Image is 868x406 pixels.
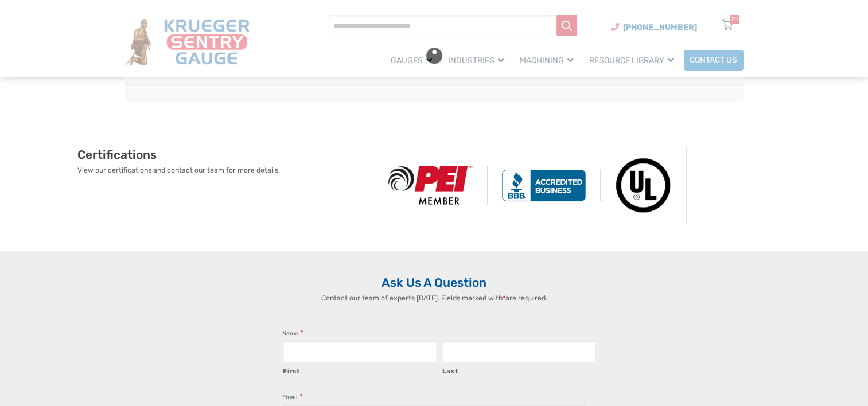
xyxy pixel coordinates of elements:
label: First [283,364,437,376]
h2: Certifications [77,147,375,162]
p: View our certifications and contact our team for more details. [77,165,375,175]
img: Underwriters Laboratories [601,147,687,223]
h2: Ask Us A Question [125,275,744,290]
img: PEI Member [375,166,488,205]
img: BBB [488,169,601,201]
label: Last [442,364,596,376]
legend: Name [282,328,303,339]
label: Email [282,392,303,403]
p: Contact our team of experts [DATE]. Fields marked with are required. [271,293,597,303]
